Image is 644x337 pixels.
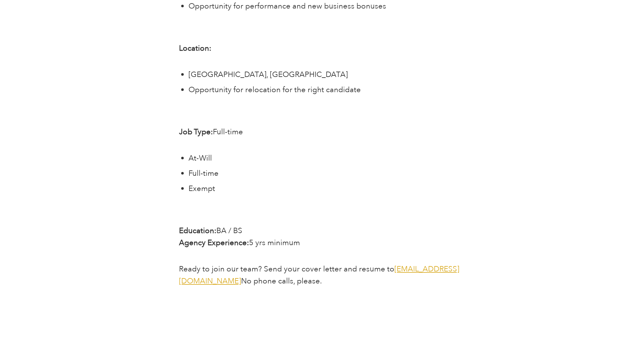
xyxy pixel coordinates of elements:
[179,238,249,248] strong: Agency Experience:
[188,84,465,96] li: Opportunity for relocation for the right candidate
[179,226,216,236] strong: Education:
[179,43,211,54] strong: Location:
[179,127,213,137] strong: Job Type:
[179,126,465,138] p: Full-time
[188,69,465,81] li: [GEOGRAPHIC_DATA], [GEOGRAPHIC_DATA]
[188,0,465,12] li: Opportunity for performance and new business bonuses
[188,168,465,180] li: Full-time
[179,225,465,249] p: BA / BS 5 yrs minimum
[188,152,465,164] li: At-Will
[188,183,465,195] li: Exempt
[179,263,465,287] p: Ready to join our team? Send your cover letter and resume to No phone calls, please.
